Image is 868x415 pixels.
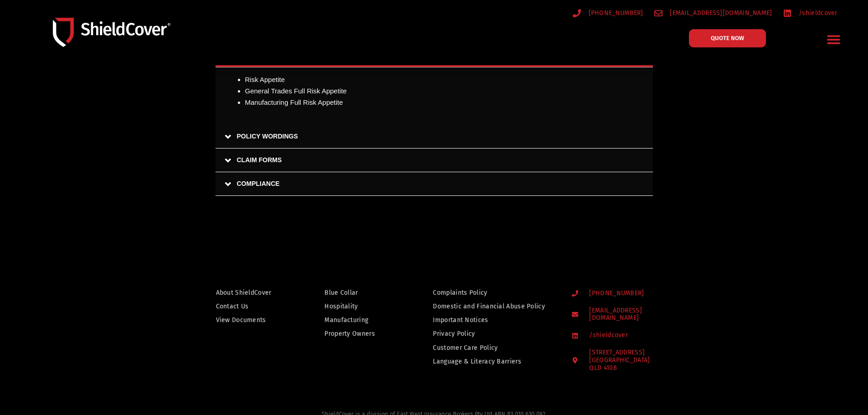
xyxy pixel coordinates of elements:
[587,290,644,297] span: [PHONE_NUMBER]
[587,307,683,323] span: [EMAIL_ADDRESS][DOMAIN_NAME]
[216,287,286,298] a: About ShieldCover
[216,301,249,312] span: Contact Us
[796,7,837,19] span: /shieldcover
[216,287,272,298] span: About ShieldCover
[433,356,554,367] a: Language & Literacy Barriers
[245,98,343,106] a: Manufacturing Full Risk Appetite
[783,7,837,19] a: /shieldcover
[572,290,683,297] a: [PHONE_NUMBER]
[689,29,766,47] a: QUOTE NOW
[216,149,653,172] a: CLAIM FORMS
[572,307,683,323] a: [EMAIL_ADDRESS][DOMAIN_NAME]
[668,7,772,19] span: [EMAIL_ADDRESS][DOMAIN_NAME]
[324,328,375,339] span: Property Owners
[433,328,475,339] span: Privacy Policy
[433,342,498,354] span: Customer Care Policy
[573,7,643,19] a: [PHONE_NUMBER]
[53,18,170,46] img: Shield-Cover-Underwriting-Australia-logo-full
[216,125,653,149] a: POLICY WORDINGS
[216,172,653,196] a: COMPLIANCE
[587,332,628,339] span: /shieldcover
[433,287,487,298] span: Complaints Policy
[586,7,643,19] span: [PHONE_NUMBER]
[324,301,358,312] span: Hospitality
[324,287,394,298] a: Blue Collar
[589,357,650,372] div: [GEOGRAPHIC_DATA]
[324,314,368,326] span: Manufacturing
[572,332,683,339] a: /shieldcover
[245,87,347,95] a: General Trades Full Risk Appetite
[654,7,772,19] a: [EMAIL_ADDRESS][DOMAIN_NAME]
[324,314,394,326] a: Manufacturing
[324,301,394,312] a: Hospitality
[216,314,266,326] span: View Documents
[711,35,744,41] span: QUOTE NOW
[433,301,554,312] a: Domestic and Financial Abuse Policy
[433,301,545,312] span: Domestic and Financial Abuse Policy
[433,356,521,367] span: Language & Literacy Barriers
[433,342,554,354] a: Customer Care Policy
[216,301,286,312] a: Contact Us
[433,287,554,298] a: Complaints Policy
[216,314,286,326] a: View Documents
[433,314,554,326] a: Important Notices
[433,328,554,339] a: Privacy Policy
[324,287,358,298] span: Blue Collar
[324,328,394,339] a: Property Owners
[823,29,845,50] div: Menu Toggle
[589,364,650,372] div: QLD 4108
[433,314,488,326] span: Important Notices
[245,76,285,83] a: Risk Appetite
[587,349,650,372] span: [STREET_ADDRESS]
